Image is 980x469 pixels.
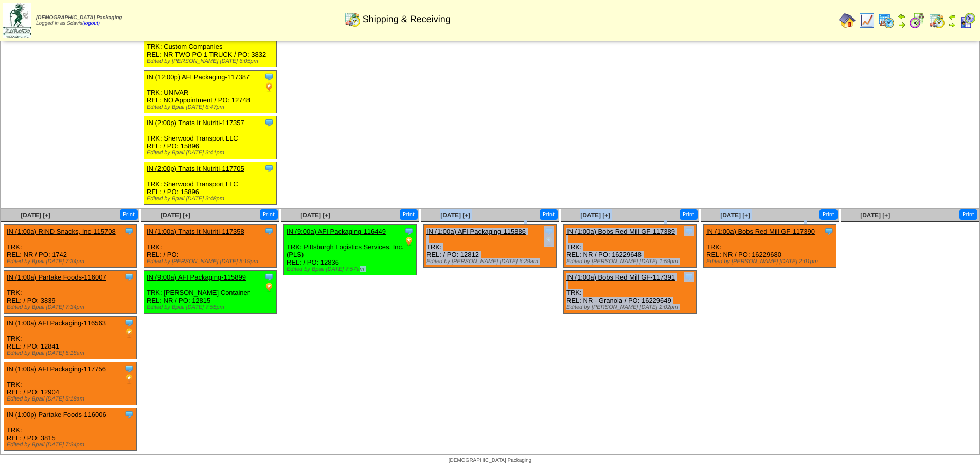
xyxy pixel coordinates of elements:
div: TRK: UNIVAR REL: NO Appointment / PO: 12748 [144,71,277,113]
a: IN (2:00p) Thats It Nutriti-117705 [147,165,244,172]
img: PO [264,282,274,292]
div: TRK: REL: NR - Granola / PO: 16229649 [564,271,697,314]
div: TRK: Sherwood Transport LLC REL: / PO: 15896 [144,162,277,205]
img: Tooltip [264,163,274,173]
div: Edited by [PERSON_NAME] [DATE] 5:19pm [147,258,276,265]
a: [DATE] [+] [720,212,750,219]
img: PO [124,374,134,384]
div: TRK: REL: NR / PO: 16229648 [564,225,697,268]
button: Print [819,209,838,220]
a: (logout) [82,21,100,26]
img: Tooltip [124,226,134,236]
img: calendarinout.gif [344,11,361,27]
div: Edited by Bpali [DATE] 7:57am [287,266,416,272]
a: [DATE] [+] [440,212,470,219]
img: PO [124,328,134,338]
a: IN (1:00a) Partake Foods-116007 [7,273,106,281]
button: Print [260,209,278,220]
img: Tooltip [264,117,274,128]
img: zoroco-logo-small.webp [3,3,31,38]
div: TRK: REL: / PO: 12812 [424,225,557,268]
a: IN (12:00p) AFI Packaging-117387 [147,73,250,81]
img: Tooltip [404,226,414,236]
img: Tooltip [124,318,134,328]
div: TRK: Pittsburgh Logistics Services, Inc. (PLS) REL: / PO: 12836 [284,225,417,275]
img: PO [544,236,554,247]
button: Print [120,209,138,220]
a: IN (1:00p) Partake Foods-116006 [7,411,106,419]
button: Print [680,209,698,220]
span: [DEMOGRAPHIC_DATA] Packaging [36,15,122,21]
img: Tooltip [124,363,134,374]
div: Edited by Bpali [DATE] 3:48pm [147,196,276,202]
div: TRK: REL: / PO: 3839 [4,271,137,314]
img: Tooltip [264,226,274,236]
a: IN (1:00a) RIND Snacks, Inc-115708 [7,228,116,235]
span: Shipping & Receiving [363,14,451,25]
a: [DATE] [+] [860,212,890,219]
img: PO [264,82,274,92]
div: TRK: [PERSON_NAME] Container REL: NR / PO: 12815 [144,271,277,314]
button: Print [959,209,977,220]
img: calendarinout.gif [929,12,945,29]
a: IN (1:00a) Thats It Nutriti-117358 [147,228,244,235]
div: TRK: REL: / PO: [144,225,277,268]
img: calendarblend.gif [909,12,925,29]
img: home.gif [839,12,856,29]
img: arrowleft.gif [948,12,956,21]
div: TRK: REL: NR / PO: 1742 [4,225,137,268]
button: Print [540,209,558,220]
div: TRK: REL: / PO: 3815 [4,408,137,451]
div: TRK: REL: / PO: 12904 [4,362,137,405]
img: line_graph.gif [859,12,875,29]
img: PO [404,236,414,247]
a: [DATE] [+] [580,212,610,219]
a: IN (1:00a) Bobs Red Mill GF-117391 [566,273,675,281]
img: arrowleft.gif [898,12,906,21]
a: IN (1:00a) AFI Packaging-115886 [426,228,526,235]
span: Logged in as Sdavis [36,15,122,26]
div: Edited by [PERSON_NAME] [DATE] 1:59pm [566,258,696,265]
div: Edited by Bpali [DATE] 5:18am [7,350,136,356]
a: [DATE] [+] [161,212,190,219]
div: TRK: Custom Companies REL: NR TWO PO 1 TRUCK / PO: 3832 [144,25,277,67]
a: [DATE] [+] [21,212,50,219]
img: Tooltip [264,272,274,282]
img: Tooltip [264,72,274,82]
span: [DEMOGRAPHIC_DATA] Packaging [449,458,531,463]
div: Edited by Bpali [DATE] 5:18am [7,396,136,402]
button: Print [400,209,418,220]
img: Tooltip [124,409,134,420]
img: Tooltip [824,226,834,236]
div: Edited by Bpali [DATE] 8:47pm [147,104,276,110]
div: Edited by [PERSON_NAME] [DATE] 2:02pm [566,304,696,310]
img: arrowright.gif [898,21,906,29]
div: Edited by Bpali [DATE] 7:34pm [7,258,136,265]
a: IN (2:00p) Thats It Nutriti-117357 [147,119,244,127]
img: Tooltip [124,272,134,282]
img: arrowright.gif [948,21,956,29]
div: Edited by Bpali [DATE] 7:34pm [7,442,136,448]
img: calendarcustomer.gif [959,12,976,29]
a: IN (1:00a) AFI Packaging-117756 [7,365,106,373]
div: TRK: Sherwood Transport LLC REL: / PO: 15896 [144,116,277,159]
div: Edited by [PERSON_NAME] [DATE] 6:29am [426,258,556,265]
div: TRK: REL: / PO: 12841 [4,317,137,359]
img: Tooltip [684,226,694,236]
div: Edited by Bpali [DATE] 7:55pm [147,304,276,310]
a: [DATE] [+] [300,212,330,219]
img: Tooltip [544,226,554,236]
a: IN (1:00a) Bobs Red Mill GF-117389 [566,228,675,235]
div: Edited by Bpali [DATE] 3:41pm [147,150,276,156]
a: IN (9:00a) AFI Packaging-116449 [287,228,386,235]
a: IN (1:00a) Bobs Red Mill GF-117390 [706,228,815,235]
img: Tooltip [684,272,694,282]
div: Edited by Bpali [DATE] 7:34pm [7,304,136,310]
